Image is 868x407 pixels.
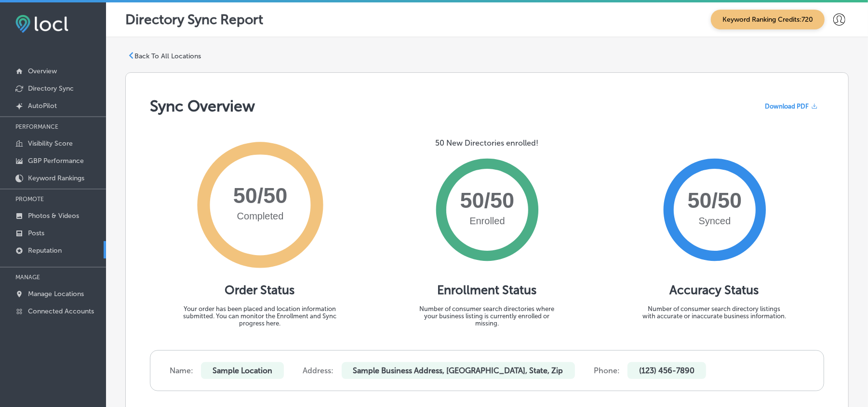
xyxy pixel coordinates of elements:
p: AutoPilot [28,102,57,110]
h1: Accuracy Status [670,283,759,298]
label: Name: [170,366,193,375]
p: Your order has been placed and location information submitted. You can monitor the Enrollment and... [175,305,344,327]
p: Back To All Locations [134,52,201,60]
span: Download PDF [765,103,809,110]
label: Address: [303,366,334,375]
p: Reputation [28,246,62,255]
p: Connected Accounts [28,307,94,315]
p: Number of consumer search directory listings with accurate or inaccurate business information. [642,305,787,320]
h1: Enrollment Status [437,283,536,298]
img: fda3e92497d09a02dc62c9cd864e3231.png [15,15,68,33]
label: Phone: [594,366,620,375]
h1: Sync Overview [150,97,255,115]
p: Overview [28,67,57,75]
p: GBP Performance [28,157,84,165]
p: Sample Business Address, [GEOGRAPHIC_DATA], State, Zip [342,362,575,379]
a: Back To All Locations [128,52,201,61]
p: Visibility Score [28,139,73,148]
span: Keyword Ranking Credits: 720 [711,10,825,29]
p: Number of consumer search directories where your business listing is currently enrolled or missing. [414,305,559,327]
p: Directory Sync [28,84,74,93]
p: 50 New Directories enrolled! [435,138,538,148]
p: Posts [28,229,44,237]
h1: Order Status [225,283,294,298]
p: Photos & Videos [28,212,79,220]
p: (123) 456-7890 [628,362,706,379]
p: Sample Location [201,362,284,379]
p: Directory Sync Report [125,12,263,27]
p: Manage Locations [28,290,84,298]
p: Keyword Rankings [28,174,84,182]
